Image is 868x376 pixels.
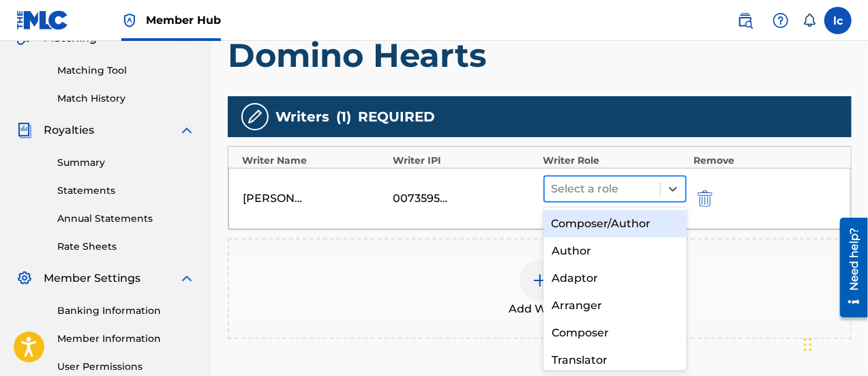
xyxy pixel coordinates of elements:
[737,12,753,29] img: search
[543,210,687,237] div: Composer/Author
[543,237,687,265] div: Author
[804,324,812,365] div: Drag
[358,106,435,127] span: REQUIRED
[698,190,713,207] img: 12a2ab48e56ec057fbd8.svg
[57,156,195,170] a: Summary
[543,154,687,168] div: Writer Role
[57,304,195,318] a: Banking Information
[179,122,195,139] img: expand
[800,310,868,376] iframe: Chat Widget
[121,12,138,29] img: Top Rightsholder
[16,122,33,139] img: Royalties
[16,10,69,30] img: MLC Logo
[543,319,687,347] div: Composer
[57,360,195,374] a: User Permissions
[543,347,687,374] div: Translator
[179,270,195,287] img: expand
[57,91,195,106] a: Match History
[393,154,537,168] div: Writer IPI
[336,106,351,127] span: ( 1 )
[732,7,759,34] a: Public Search
[543,292,687,319] div: Arranger
[773,12,789,29] img: help
[57,240,195,254] a: Rate Sheets
[228,35,852,76] h1: Domino Hearts
[242,154,386,168] div: Writer Name
[57,212,195,226] a: Annual Statements
[543,265,687,292] div: Adaptor
[44,122,94,139] span: Royalties
[16,270,33,287] img: Member Settings
[824,7,852,34] div: User Menu
[830,212,868,322] iframe: Resource Center
[275,106,329,127] span: Writers
[57,184,195,198] a: Statements
[532,272,548,289] img: add
[247,109,263,125] img: writers
[57,332,195,346] a: Member Information
[57,63,195,78] a: Matching Tool
[146,12,221,28] span: Member Hub
[803,14,816,27] div: Notifications
[44,270,140,287] span: Member Settings
[509,301,571,317] span: Add Writer
[767,7,794,34] div: Help
[693,154,837,168] div: Remove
